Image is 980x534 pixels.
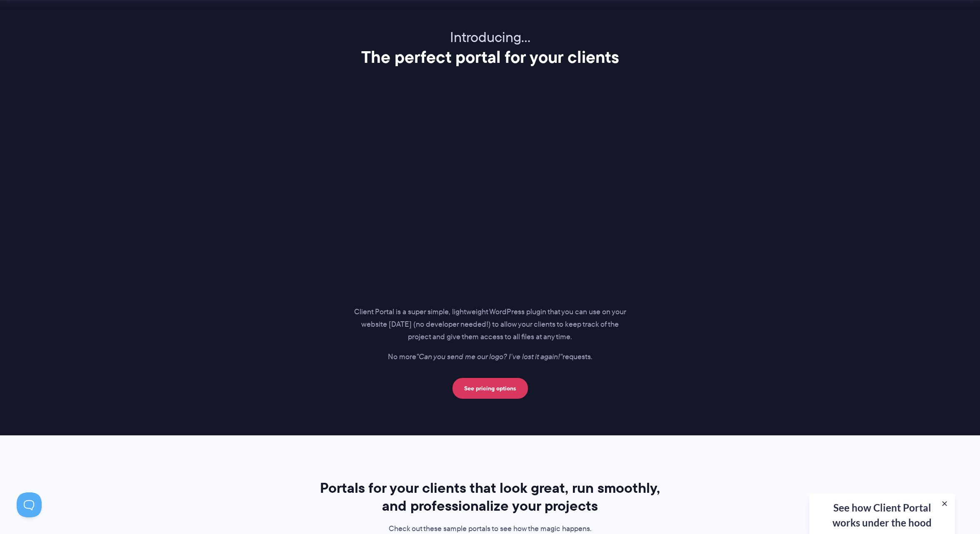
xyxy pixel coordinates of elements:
[316,479,664,515] h2: Portals for your clients that look great, run smoothly, and professionalize your projects
[452,378,528,399] a: See pricing options
[17,492,42,517] iframe: Toggle Customer Support
[416,351,562,362] i: "Can you send me our logo? I've lost it again!"
[217,29,763,47] p: Introducing…
[354,306,626,343] p: Client Portal is a super simple, lightweight WordPress plugin that you can use on your website [D...
[217,47,763,67] h2: The perfect portal for your clients
[354,351,626,363] p: No more requests.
